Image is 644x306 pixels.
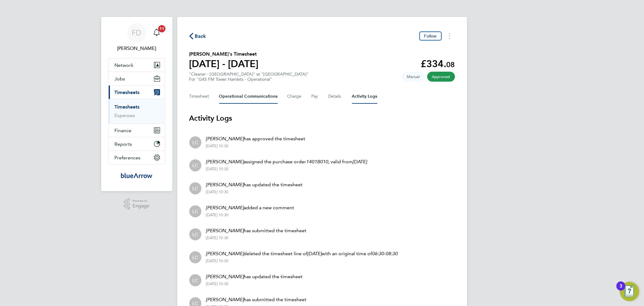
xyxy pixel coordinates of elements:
[206,228,244,233] em: [PERSON_NAME]
[189,136,201,148] div: Lilingxi Chen
[444,31,455,41] button: Timesheets Menu
[192,162,198,169] span: LC
[189,58,259,70] h1: [DATE] - [DATE]
[189,251,201,263] div: Lilingxi Chen
[206,274,244,279] em: [PERSON_NAME]
[132,29,142,37] span: FD
[108,171,165,180] a: Go to home page
[189,113,455,123] h3: Activity Logs
[189,182,201,194] div: Lilingxi Chen
[353,159,367,164] em: [DATE]
[206,213,294,217] div: [DATE] 10:30
[109,58,165,72] button: Network
[620,286,622,294] div: 3
[189,274,201,286] div: Lilingxi Chen
[206,205,244,210] em: [PERSON_NAME]
[328,89,342,104] button: Details
[109,72,165,85] button: Jobs
[189,72,309,82] div: "Cleaner - [GEOGRAPHIC_DATA]" at "[GEOGRAPHIC_DATA]"
[206,204,294,211] p: added a new comment
[124,198,149,210] a: Powered byEngage
[158,25,165,32] span: 11
[352,89,377,104] button: Activity Logs
[424,33,437,39] span: Follow
[206,273,303,280] p: has updated the timesheet
[306,159,328,164] em: 1401B010
[192,139,198,146] span: LC
[101,17,172,191] nav: Main navigation
[189,77,309,82] div: For "G4S FM Tower Hamlets - Operational"
[206,144,306,148] div: [DATE] 10:30
[312,89,319,104] button: Pay
[192,208,198,215] span: LC
[195,33,206,40] span: Back
[189,89,210,104] button: Timesheet
[206,282,303,286] div: [DATE] 10:30
[115,90,140,95] span: Timesheets
[121,171,152,180] img: bluearrow-logo-retina.png
[206,182,244,187] em: [PERSON_NAME]
[189,159,201,171] div: Lilingxi Chen
[109,151,165,164] button: Preferences
[219,89,278,104] button: Operational Communications
[192,277,198,284] span: LC
[620,282,639,301] button: Open Resource Center, 3 new notifications
[402,72,425,82] span: This timesheet was manually created.
[287,89,302,104] button: Charge
[447,60,455,69] span: 08
[206,135,306,142] p: has approved the timesheet
[189,32,206,40] button: Back
[206,167,367,171] div: [DATE] 10:30
[427,72,455,82] span: This timesheet has been approved.
[206,136,244,142] em: [PERSON_NAME]
[192,231,198,238] span: LC
[151,23,163,42] a: 11
[109,99,165,123] div: Timesheets
[206,158,367,165] p: assigned the purchase order , valid from
[206,181,303,188] p: has updated the timesheet
[206,236,307,240] div: [DATE] 10:30
[115,76,125,82] span: Jobs
[133,203,149,209] span: Engage
[115,62,134,68] span: Network
[419,31,442,41] button: Follow
[206,297,244,302] em: [PERSON_NAME]
[133,198,149,203] span: Powered by
[115,128,132,133] span: Finance
[206,159,244,164] em: [PERSON_NAME]
[189,50,259,58] h2: [PERSON_NAME]'s Timesheet
[192,254,198,261] span: LC
[109,137,165,151] button: Reports
[115,112,135,118] a: Expenses
[206,227,307,234] p: has submitted the timesheet
[108,45,165,52] span: Fabio Del Turco
[206,259,398,263] div: [DATE] 10:30
[115,141,132,147] span: Reports
[192,185,198,192] span: LC
[206,190,303,194] div: [DATE] 10:30
[206,251,244,256] em: [PERSON_NAME]
[206,296,307,303] p: has submitted the timesheet
[189,228,201,240] div: Lilingxi Chen
[109,124,165,137] button: Finance
[109,86,165,99] button: Timesheets
[206,250,398,257] p: deleted the timesheet line of with an original time of
[189,205,201,217] div: Lilingxi Chen
[421,58,455,70] app-decimal: £334.
[308,251,322,256] em: [DATE]
[115,155,141,161] span: Preferences
[115,104,140,110] a: Timesheets
[108,23,165,52] a: FD[PERSON_NAME]
[372,251,398,256] em: 06:30-08:30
